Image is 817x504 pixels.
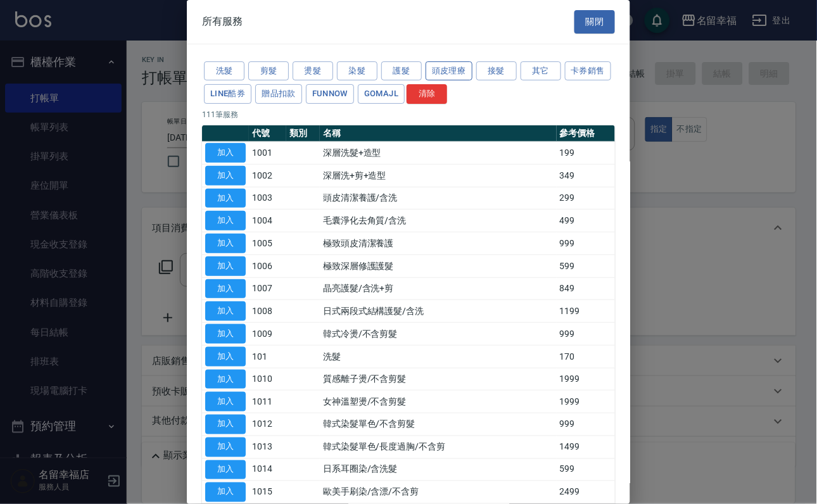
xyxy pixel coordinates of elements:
td: 日式兩段式結構護髮/含洗 [320,300,557,323]
td: 1015 [249,481,286,504]
td: 1012 [249,413,286,436]
button: 加入 [205,301,246,321]
td: 299 [557,187,616,210]
td: 1003 [249,187,286,210]
button: 燙髮 [293,61,333,81]
td: 1999 [557,391,616,413]
td: 1001 [249,142,286,165]
td: 349 [557,164,616,187]
button: 護髮 [381,61,422,81]
td: 毛囊淨化去角質/含洗 [320,210,557,232]
td: 599 [557,255,616,277]
button: 加入 [205,415,246,434]
button: 贈品扣款 [255,84,302,104]
td: 101 [249,345,286,368]
th: 代號 [249,125,286,142]
button: 加入 [205,460,246,480]
td: 1014 [249,458,286,481]
td: 1199 [557,300,616,323]
button: 加入 [205,279,246,299]
button: 加入 [205,211,246,230]
button: 加入 [205,392,246,412]
button: 加入 [205,234,246,253]
td: 599 [557,458,616,481]
button: 卡券銷售 [565,61,612,81]
button: 剪髮 [248,61,289,81]
th: 名稱 [320,125,557,142]
span: 所有服務 [202,15,243,28]
button: 加入 [205,143,246,163]
th: 參考價格 [557,125,616,142]
td: 1004 [249,210,286,232]
button: 加入 [205,189,246,208]
td: 849 [557,277,616,300]
td: 1002 [249,164,286,187]
button: LINE酷券 [204,84,251,104]
td: 日系耳圈染/含洗髮 [320,458,557,481]
button: 加入 [205,347,246,367]
td: 170 [557,345,616,368]
button: 染髮 [337,61,377,81]
td: 韓式染髮單色/不含剪髮 [320,413,557,436]
td: 歐美手刷染/含漂/不含剪 [320,481,557,504]
td: 韓式冷燙/不含剪髮 [320,323,557,346]
td: 極致深層修護護髮 [320,255,557,277]
td: 1499 [557,436,616,458]
td: 頭皮清潔養護/含洗 [320,187,557,210]
button: 加入 [205,324,246,344]
td: 1006 [249,255,286,277]
th: 類別 [286,125,320,142]
button: 加入 [205,438,246,457]
td: 1010 [249,368,286,391]
td: 1008 [249,300,286,323]
td: 1999 [557,368,616,391]
button: GOMAJL [358,84,405,104]
td: 深層洗髮+造型 [320,142,557,165]
td: 499 [557,210,616,232]
td: 洗髮 [320,345,557,368]
button: 接髮 [476,61,517,81]
button: 加入 [205,166,246,186]
td: 199 [557,142,616,165]
button: 頭皮理療 [426,61,472,81]
p: 111 筆服務 [202,109,615,120]
td: 女神溫塑燙/不含剪髮 [320,391,557,413]
td: 999 [557,323,616,346]
td: 1011 [249,391,286,413]
button: 加入 [205,482,246,502]
td: 1009 [249,323,286,346]
td: 1013 [249,436,286,458]
td: 999 [557,232,616,255]
button: 加入 [205,370,246,389]
button: FUNNOW [306,84,354,104]
td: 極致頭皮清潔養護 [320,232,557,255]
button: 清除 [407,84,447,104]
button: 加入 [205,256,246,276]
button: 其它 [521,61,561,81]
td: 深層洗+剪+造型 [320,164,557,187]
td: 質感離子燙/不含剪髮 [320,368,557,391]
button: 關閉 [574,10,615,34]
td: 1005 [249,232,286,255]
button: 洗髮 [204,61,244,81]
td: 韓式染髮單色/長度過胸/不含剪 [320,436,557,458]
td: 999 [557,413,616,436]
td: 晶亮護髮/含洗+剪 [320,277,557,300]
td: 2499 [557,481,616,504]
td: 1007 [249,277,286,300]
